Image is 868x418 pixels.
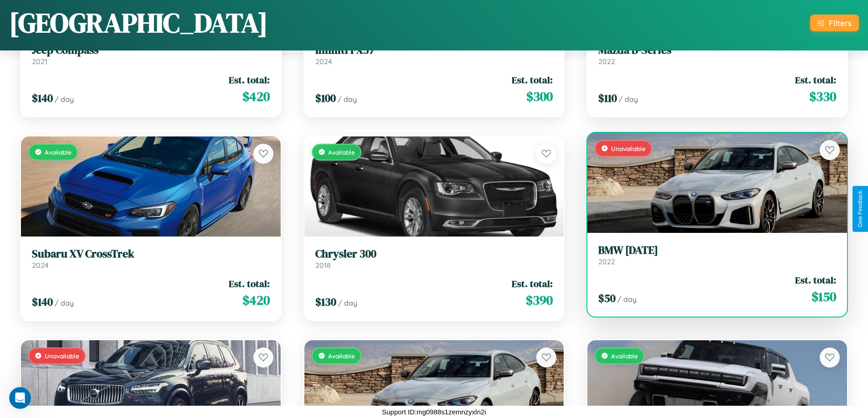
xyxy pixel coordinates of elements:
[795,273,836,287] span: Est. total:
[598,44,836,57] h3: Mazda B-Series
[229,73,270,86] span: Est. total:
[598,291,616,306] span: $ 50
[795,73,836,86] span: Est. total:
[32,44,270,66] a: Jeep Compass2021
[315,261,331,270] span: 2018
[338,95,357,104] span: / day
[598,244,836,266] a: BMW [DATE]2022
[857,191,863,227] div: Give Feedback
[315,247,553,270] a: Chrysler 3002018
[611,145,646,152] span: Unavailable
[598,257,615,266] span: 2022
[611,352,638,360] span: Available
[242,291,270,309] span: $ 420
[32,247,270,270] a: Subaru XV CrossTrek2024
[598,57,615,66] span: 2022
[810,15,859,31] button: Filters
[32,91,53,106] span: $ 140
[598,91,617,106] span: $ 110
[32,44,270,57] h3: Jeep Compass
[32,261,49,270] span: 2024
[809,87,836,106] span: $ 330
[229,277,270,290] span: Est. total:
[9,4,268,41] h1: [GEOGRAPHIC_DATA]
[45,352,79,360] span: Unavailable
[382,406,486,418] p: Support ID: mg0988s1zemnzyxln2i
[315,44,553,57] h3: Infiniti FX37
[328,352,355,360] span: Available
[526,87,553,106] span: $ 300
[526,291,553,309] span: $ 390
[315,57,332,66] span: 2024
[55,95,74,104] span: / day
[598,44,836,66] a: Mazda B-Series2022
[315,44,553,66] a: Infiniti FX372024
[315,294,336,309] span: $ 130
[9,387,31,409] iframe: Intercom live chat
[32,294,53,309] span: $ 140
[242,87,270,106] span: $ 420
[55,298,74,307] span: / day
[315,247,553,261] h3: Chrysler 300
[45,148,72,156] span: Available
[617,295,637,304] span: / day
[328,148,355,156] span: Available
[619,95,638,104] span: / day
[512,73,553,86] span: Est. total:
[32,247,270,261] h3: Subaru XV CrossTrek
[315,91,336,106] span: $ 100
[32,57,47,66] span: 2021
[829,18,852,28] div: Filters
[598,244,836,257] h3: BMW [DATE]
[512,277,553,290] span: Est. total:
[812,287,836,306] span: $ 150
[338,298,357,307] span: / day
